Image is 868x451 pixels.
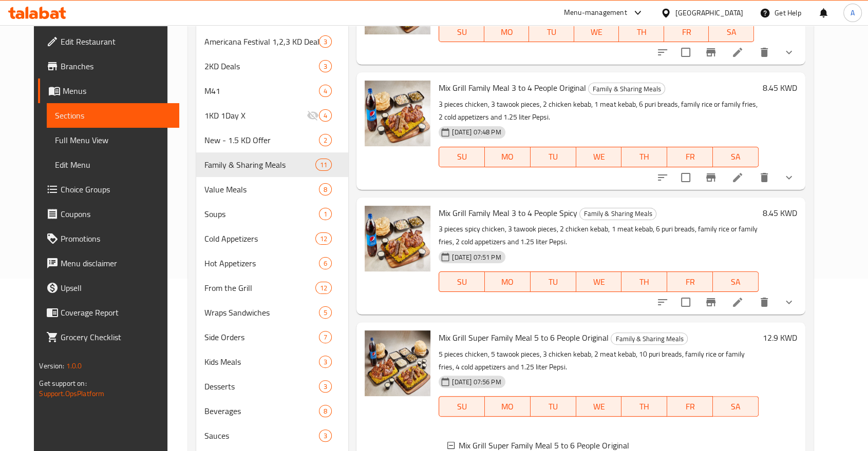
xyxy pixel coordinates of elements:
span: Americana Festival 1,2,3 KD Deals [204,35,319,48]
div: Americana Festival 1,2,3 KD Deals3 [196,29,348,54]
button: TU [531,147,576,167]
span: Mix Grill Family Meal 3 to 4 People Spicy [439,205,577,221]
div: From the Grill12 [196,276,348,300]
div: Hot Appetizers [204,257,319,269]
div: Family & Sharing Meals11 [196,152,348,177]
a: Grocery Checklist [38,325,179,349]
span: SA [713,25,749,40]
div: items [319,85,332,97]
button: SU [439,22,484,42]
div: items [319,134,332,146]
span: Family & Sharing Meals [204,159,315,171]
span: From the Grill [204,282,315,294]
button: MO [484,22,529,42]
a: Support.OpsPlatform [39,387,104,400]
div: Family & Sharing Meals [579,208,656,220]
div: items [319,109,332,122]
span: 1.0.0 [66,359,82,372]
h6: 8.45 KWD [763,81,797,95]
div: Soups1 [196,202,348,226]
div: Value Meals8 [196,177,348,202]
span: TH [623,25,659,40]
a: Upsell [38,276,179,300]
span: 7 [319,332,331,342]
span: TH [626,149,663,164]
span: Grocery Checklist [61,331,171,343]
button: Branch-specific-item [699,290,723,315]
button: MO [485,396,531,417]
button: TU [531,396,576,417]
h6: 8.45 KWD [763,206,797,220]
span: A [851,7,855,18]
span: 3 [319,62,331,71]
span: SU [443,25,480,40]
span: TU [535,274,572,289]
span: [DATE] 07:51 PM [448,252,505,262]
div: items [315,282,332,294]
span: Promotions [61,232,171,245]
span: WE [580,399,618,414]
button: delete [752,165,777,190]
div: 1KD 1Day X4 [196,103,348,128]
div: Cold Appetizers [204,232,315,245]
span: Family & Sharing Meals [611,333,687,345]
span: Mix Grill Super Family Meal 5 to 6 People Original [439,330,609,345]
div: items [319,380,332,393]
button: SU [439,271,485,292]
div: Hot Appetizers6 [196,251,348,276]
a: Edit Menu [47,152,179,177]
div: Family & Sharing Meals [588,83,665,95]
span: FR [671,274,709,289]
span: SA [717,149,754,164]
span: [DATE] 07:56 PM [448,377,505,387]
span: 3 [319,37,331,47]
a: Edit menu item [731,171,744,184]
span: Family & Sharing Meals [589,83,665,95]
span: Select to update [675,167,696,188]
span: Select to update [675,42,696,63]
span: 1KD 1Day X [204,109,307,122]
button: show more [777,40,801,65]
span: TH [626,399,663,414]
span: Family & Sharing Meals [580,208,656,220]
span: Sauces [204,429,319,442]
button: TU [529,22,574,42]
div: Value Meals [204,183,319,195]
span: SU [443,399,481,414]
span: 3 [319,382,331,391]
a: Edit Restaurant [38,29,179,54]
span: FR [671,149,709,164]
span: 3 [319,431,331,441]
img: Mix Grill Super Family Meal 5 to 6 People Original [365,330,430,396]
span: 5 [319,308,331,318]
button: SU [439,396,485,417]
span: 1 [319,209,331,219]
div: items [319,208,332,220]
button: TU [531,271,576,292]
div: items [319,331,332,343]
span: WE [580,274,618,289]
div: items [319,405,332,417]
span: New - 1.5 KD Offer [204,134,319,146]
button: TH [619,22,664,42]
a: Full Menu View [47,128,179,152]
span: SU [443,149,481,164]
button: WE [576,271,622,292]
span: Coverage Report [61,306,171,319]
span: 8 [319,406,331,416]
span: Upsell [61,282,171,294]
div: Family & Sharing Meals [611,332,688,345]
button: MO [485,271,531,292]
div: items [319,60,332,72]
span: Full Menu View [55,134,171,146]
div: New - 1.5 KD Offer2 [196,128,348,152]
button: delete [752,290,777,315]
span: Desserts [204,380,319,393]
span: 4 [319,86,331,96]
div: items [315,232,332,245]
